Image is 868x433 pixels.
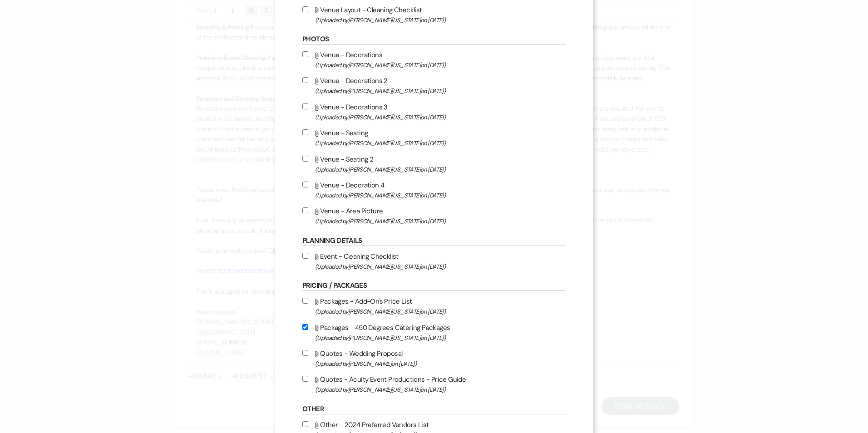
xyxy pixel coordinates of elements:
[315,190,566,201] span: (Uploaded by [PERSON_NAME][US_STATE] on [DATE] )
[302,404,566,414] h6: Other
[315,306,566,317] span: (Uploaded by [PERSON_NAME][US_STATE] on [DATE] )
[315,164,566,175] span: (Uploaded by [PERSON_NAME][US_STATE] on [DATE] )
[302,207,308,213] input: Venue - Area Picture(Uploaded by[PERSON_NAME][US_STATE]on [DATE])
[302,4,566,25] label: Venue Layout - Cleaning Checklist
[302,253,308,259] input: Event - Cleaning Checklist(Uploaded by[PERSON_NAME][US_STATE]on [DATE])
[302,322,566,343] label: Packages - 450 Degrees Catering Packages
[302,350,308,356] input: Quotes - Wedding Proposal(Uploaded by[PERSON_NAME]on [DATE])
[302,236,566,246] h6: Planning Details
[302,324,308,330] input: Packages - 450 Degrees Catering Packages(Uploaded by[PERSON_NAME][US_STATE]on [DATE])
[302,75,566,96] label: Venue - Decorations 2
[302,374,566,395] label: Quotes - Acuity Event Productions - Price Guide
[315,384,566,395] span: (Uploaded by [PERSON_NAME][US_STATE] on [DATE] )
[315,138,566,148] span: (Uploaded by [PERSON_NAME][US_STATE] on [DATE] )
[315,359,566,369] span: (Uploaded by [PERSON_NAME] on [DATE] )
[302,205,566,226] label: Venue - Area Picture
[315,86,566,96] span: (Uploaded by [PERSON_NAME][US_STATE] on [DATE] )
[302,51,308,57] input: Venue - Decorations(Uploaded by[PERSON_NAME][US_STATE]on [DATE])
[302,77,308,83] input: Venue - Decorations 2(Uploaded by[PERSON_NAME][US_STATE]on [DATE])
[315,60,566,70] span: (Uploaded by [PERSON_NAME][US_STATE] on [DATE] )
[315,15,566,25] span: (Uploaded by [PERSON_NAME][US_STATE] on [DATE] )
[302,153,566,175] label: Venue - Seating 2
[302,182,308,187] input: Venue - Decoration 4(Uploaded by[PERSON_NAME][US_STATE]on [DATE])
[302,298,308,304] input: Packages - Add-On's Price List(Uploaded by[PERSON_NAME][US_STATE]on [DATE])
[302,129,308,135] input: Venue - Seating(Uploaded by[PERSON_NAME][US_STATE]on [DATE])
[315,261,566,272] span: (Uploaded by [PERSON_NAME][US_STATE] on [DATE] )
[302,49,566,70] label: Venue - Decorations
[302,251,566,272] label: Event - Cleaning Checklist
[302,421,308,427] input: Other - 2024 Preferred Vendors List(Uploaded by[PERSON_NAME]on [DATE])
[302,295,566,317] label: Packages - Add-On's Price List
[315,333,566,343] span: (Uploaded by [PERSON_NAME][US_STATE] on [DATE] )
[302,376,308,382] input: Quotes - Acuity Event Productions - Price Guide(Uploaded by[PERSON_NAME][US_STATE]on [DATE])
[302,127,566,148] label: Venue - Seating
[302,348,566,369] label: Quotes - Wedding Proposal
[302,6,308,12] input: Venue Layout - Cleaning Checklist(Uploaded by[PERSON_NAME][US_STATE]on [DATE])
[302,156,308,162] input: Venue - Seating 2(Uploaded by[PERSON_NAME][US_STATE]on [DATE])
[315,216,566,226] span: (Uploaded by [PERSON_NAME][US_STATE] on [DATE] )
[302,281,566,291] h6: Pricing / Packages
[302,179,566,201] label: Venue - Decoration 4
[302,34,566,44] h6: Photos
[302,103,308,109] input: Venue - Decorations 3(Uploaded by[PERSON_NAME][US_STATE]on [DATE])
[315,112,566,123] span: (Uploaded by [PERSON_NAME][US_STATE] on [DATE] )
[302,101,566,123] label: Venue - Decorations 3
